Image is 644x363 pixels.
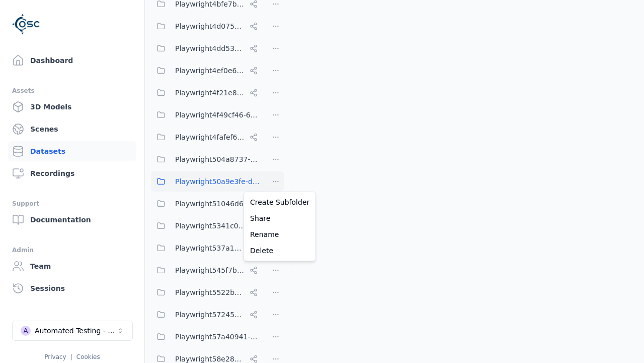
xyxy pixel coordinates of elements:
[246,243,313,259] a: Delete
[246,210,313,226] a: Share
[246,194,313,210] a: Create Subfolder
[246,226,313,243] a: Rename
